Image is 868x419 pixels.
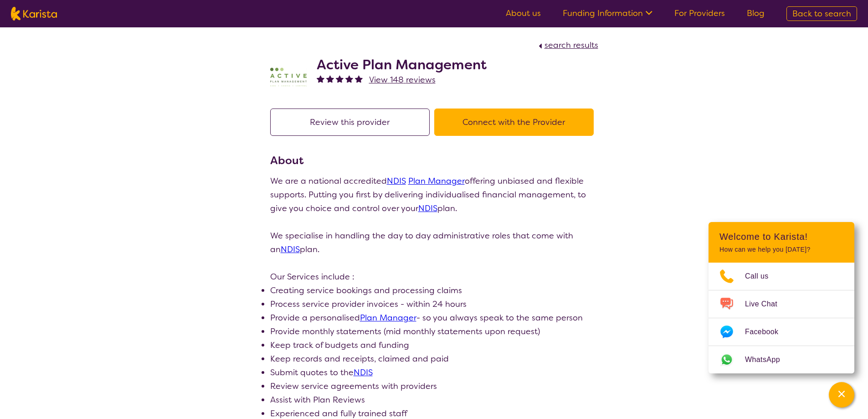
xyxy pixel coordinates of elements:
[786,6,857,21] a: Back to search
[719,231,843,242] h2: Welcome to Karista!
[536,40,598,51] a: search results
[270,284,598,297] li: Creating service bookings and processing claims
[674,8,725,19] a: For Providers
[326,75,334,83] img: fullstar
[345,75,353,83] img: fullstar
[355,75,363,83] img: fullstar
[270,174,598,215] p: We are a national accredited offering unbiased and flexible supports. Putting you first by delive...
[281,244,300,255] a: NDIS
[270,229,598,256] p: We specialise in handling the day to day administrative roles that come with an plan.
[317,75,324,83] img: fullstar
[270,152,598,169] h3: About
[418,203,437,214] a: NDIS
[270,393,598,407] li: Assist with Plan Reviews
[270,366,598,379] li: Submit quotes to the
[336,75,344,83] img: fullstar
[408,176,465,186] a: Plan Manager
[719,246,843,253] p: How can we help you [DATE]?
[369,74,436,85] span: View 148 reviews
[506,8,541,19] a: About us
[270,311,598,325] li: Provide a personalised - so you always speak to the same person
[792,8,851,19] span: Back to search
[387,176,406,186] a: NDIS
[745,353,791,367] span: WhatsApp
[270,59,307,95] img: pypzb5qm7jexfhutod0x.png
[270,352,598,366] li: Keep records and receipts, claimed and paid
[829,382,854,408] button: Channel Menu
[745,325,789,339] span: Facebook
[709,263,854,373] ul: Choose channel
[360,312,416,323] a: Plan Manager
[369,73,436,87] a: View 148 reviews
[745,297,788,311] span: Live Chat
[270,117,434,128] a: Review this provider
[745,269,780,283] span: Call us
[270,379,598,393] li: Review service agreements with providers
[354,367,373,378] a: NDIS
[563,8,652,19] a: Funding Information
[544,40,598,51] span: search results
[434,117,598,128] a: Connect with the Provider
[270,270,598,284] p: Our Services include :
[709,346,854,373] a: Web link opens in a new tab.
[270,325,598,338] li: Provide monthly statements (mid monthly statements upon request)
[747,8,765,19] a: Blog
[11,7,57,21] img: Karista logo
[270,338,598,352] li: Keep track of budgets and funding
[317,57,487,73] h2: Active Plan Management
[270,109,430,136] button: Review this provider
[270,297,598,311] li: Process service provider invoices - within 24 hours
[709,222,854,373] div: Channel Menu
[434,109,594,136] button: Connect with the Provider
